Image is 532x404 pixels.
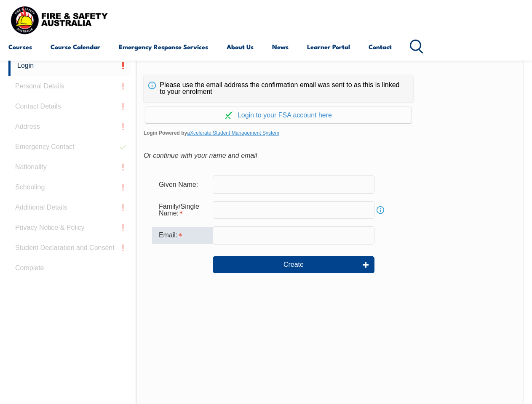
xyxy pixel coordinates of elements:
a: aXcelerate Student Management System [187,130,279,136]
button: Create [213,256,374,273]
a: Courses [8,37,32,57]
a: Learner Portal [307,37,350,57]
div: Family/Single Name is required. [152,199,213,221]
a: News [272,37,289,57]
div: Email is required. [152,227,213,244]
a: Info [374,204,386,216]
a: Contact [369,37,392,57]
div: Please use the email address the confirmation email was sent to as this is linked to your enrolment [144,75,413,102]
img: Log in withaxcelerate [225,112,233,119]
div: Or continue with your name and email [144,149,516,162]
div: Given Name: [152,176,213,192]
a: Login [8,56,131,76]
a: About Us [227,37,254,57]
span: Login Powered by [144,127,516,139]
a: Course Calendar [51,37,100,57]
a: Emergency Response Services [119,37,208,57]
